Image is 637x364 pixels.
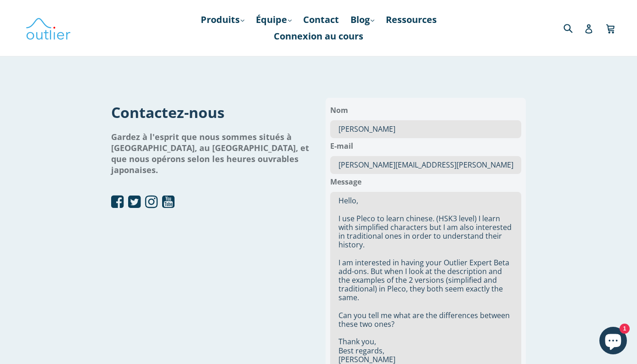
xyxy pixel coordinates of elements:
[111,195,124,210] a: Ouvrir le profil Facebook
[330,105,348,115] font: Nom
[350,13,370,26] font: Blog
[299,11,344,28] a: Contact
[111,102,225,122] font: Contactez-nous
[128,195,141,210] a: Ouvrir le profil Twitter
[201,13,240,26] font: Produits
[597,327,630,357] inbox-online-store-chat: Chat de la boutique en ligne Shopify
[381,11,441,28] a: Ressources
[303,13,339,26] font: Contact
[145,195,158,210] a: Ouvrir le profil Instagram
[256,13,287,26] font: Équipe
[346,11,379,28] a: Blog
[330,177,361,187] font: Message
[330,141,353,151] font: E-mail
[25,15,71,41] img: Linguistique aberrante
[196,11,249,28] a: Produits
[561,18,586,37] input: Recherche
[251,11,296,28] a: Équipe
[386,13,437,26] font: Ressources
[269,28,368,45] a: Connexion au cours
[111,131,309,175] font: Gardez à l'esprit que nous sommes situés à [GEOGRAPHIC_DATA], au [GEOGRAPHIC_DATA], et que nous o...
[162,195,175,210] a: Ouvrir le profil YouTube
[274,30,363,42] font: Connexion au cours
